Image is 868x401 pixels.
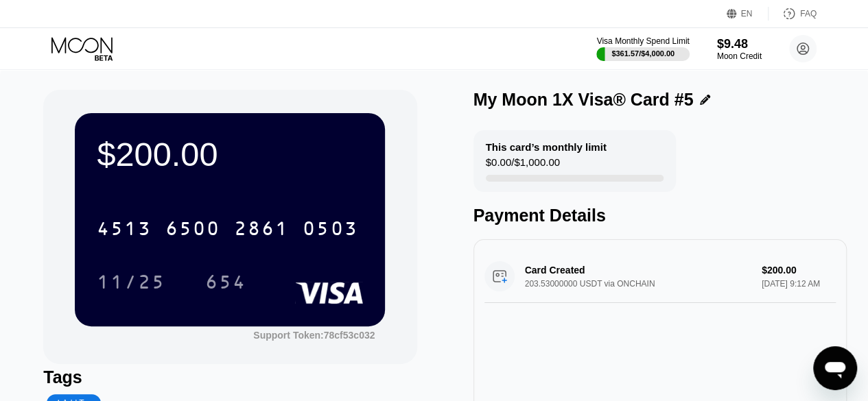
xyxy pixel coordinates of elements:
div: 11/25 [97,273,165,295]
div: $361.57 / $4,000.00 [611,49,675,58]
div: $9.48 [717,37,762,51]
div: Visa Monthly Spend Limit$361.57/$4,000.00 [596,36,689,61]
iframe: Button to launch messaging window [813,346,857,390]
div: 2861 [234,219,289,241]
div: 654 [205,273,246,295]
div: $200.00 [97,135,363,173]
div: Support Token:78cf53c032 [253,330,375,341]
div: My Moon 1X Visa® Card #5 [473,90,694,110]
div: 4513 [97,219,152,241]
div: EN [741,9,753,19]
div: FAQ [800,9,817,19]
div: $0.00 / $1,000.00 [486,156,560,175]
div: 654 [195,265,257,299]
div: This card’s monthly limit [486,141,607,153]
div: Support Token: 78cf53c032 [253,330,375,341]
div: Visa Monthly Spend Limit [596,36,689,46]
div: 6500 [165,219,220,241]
div: 4513650028610503 [89,211,366,245]
div: 11/25 [86,265,176,299]
div: Payment Details [473,206,847,226]
div: $9.48Moon Credit [717,37,762,61]
div: EN [727,7,769,21]
div: 0503 [303,219,357,241]
div: Moon Credit [717,51,762,61]
div: Tags [43,367,417,387]
div: FAQ [769,7,817,21]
